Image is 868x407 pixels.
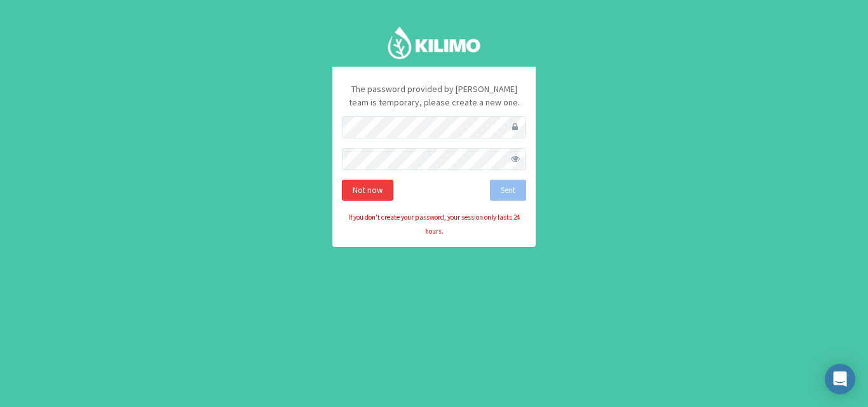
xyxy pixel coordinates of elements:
img: Image [386,25,482,60]
div: Not now [342,180,393,201]
div: Open Intercom Messenger [825,364,855,394]
span: If you don't create your password, your session only lasts 24 hours. [348,213,520,235]
div: The password provided by [PERSON_NAME] team is temporary, please create a new one. [342,76,526,116]
button: Sent [490,180,526,201]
